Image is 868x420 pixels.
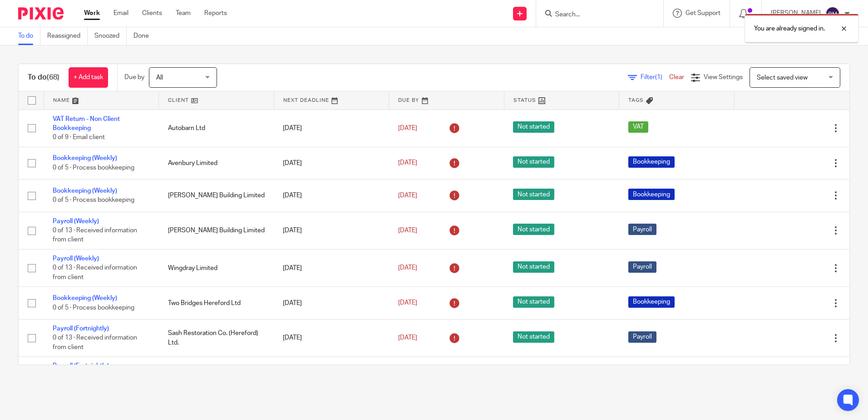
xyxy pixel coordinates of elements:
[398,227,417,234] span: [DATE]
[274,180,389,212] td: [DATE]
[704,74,743,80] span: View Settings
[655,74,662,80] span: (1)
[53,197,134,203] span: 0 of 5 · Process bookkeeping
[18,27,40,45] a: To do
[69,67,108,88] a: + Add task
[757,75,808,81] span: Select saved view
[18,7,64,20] img: Pixie
[641,74,669,80] span: Filter
[513,224,554,235] span: Not started
[628,261,656,273] span: Payroll
[159,212,274,249] td: [PERSON_NAME] Building Limited
[28,73,59,82] h1: To do
[398,160,417,166] span: [DATE]
[53,218,99,225] a: Payroll (Weekly)
[628,331,656,343] span: Payroll
[513,261,554,273] span: Not started
[176,9,191,18] a: Team
[513,296,554,308] span: Not started
[47,27,88,45] a: Reassigned
[53,155,117,161] a: Bookkeeping (Weekly)
[398,335,417,341] span: [DATE]
[274,357,389,394] td: [DATE]
[53,255,99,262] a: Payroll (Weekly)
[274,147,389,179] td: [DATE]
[398,265,417,271] span: [DATE]
[628,121,648,133] span: VAT
[53,325,109,332] a: Payroll (Fortnightly)
[204,9,227,18] a: Reports
[628,156,675,168] span: Bookkeeping
[47,74,59,81] span: (68)
[53,165,134,171] span: 0 of 5 · Process bookkeeping
[53,335,137,350] span: 0 of 13 · Received information from client
[84,9,100,18] a: Work
[398,192,417,199] span: [DATE]
[53,265,137,281] span: 0 of 13 · Received information from client
[159,110,274,147] td: Autobarn Ltd
[53,188,117,194] a: Bookkeeping (Weekly)
[53,305,134,311] span: 0 of 5 · Process bookkeeping
[53,134,105,140] span: 0 of 9 · Email client
[94,27,127,45] a: Snoozed
[159,180,274,212] td: [PERSON_NAME] Building Limited
[513,156,554,168] span: Not started
[53,116,120,131] a: VAT Return - Non Client Bookkeeping
[754,24,825,33] p: You are already signed in.
[398,300,417,306] span: [DATE]
[825,6,840,21] img: svg%3E
[513,189,554,200] span: Not started
[513,331,554,343] span: Not started
[159,357,274,394] td: Two Bridges Hereford Ltd
[274,250,389,287] td: [DATE]
[156,75,163,81] span: All
[133,27,156,45] a: Done
[53,295,117,301] a: Bookkeeping (Weekly)
[628,189,675,200] span: Bookkeeping
[159,319,274,356] td: Sash Restoration Co. (Hereford) Ltd.
[669,74,684,80] a: Clear
[398,125,417,131] span: [DATE]
[628,296,675,308] span: Bookkeeping
[113,9,128,18] a: Email
[274,212,389,249] td: [DATE]
[274,319,389,356] td: [DATE]
[159,250,274,287] td: Wingdray Limited
[159,147,274,179] td: Avenbury Limited
[274,110,389,147] td: [DATE]
[628,224,656,235] span: Payroll
[274,287,389,319] td: [DATE]
[513,121,554,133] span: Not started
[159,287,274,319] td: Two Bridges Hereford Ltd
[124,73,144,82] p: Due by
[628,98,644,103] span: Tags
[142,9,162,18] a: Clients
[53,227,137,243] span: 0 of 13 · Received information from client
[53,363,109,369] a: Payroll (Fortnightly)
